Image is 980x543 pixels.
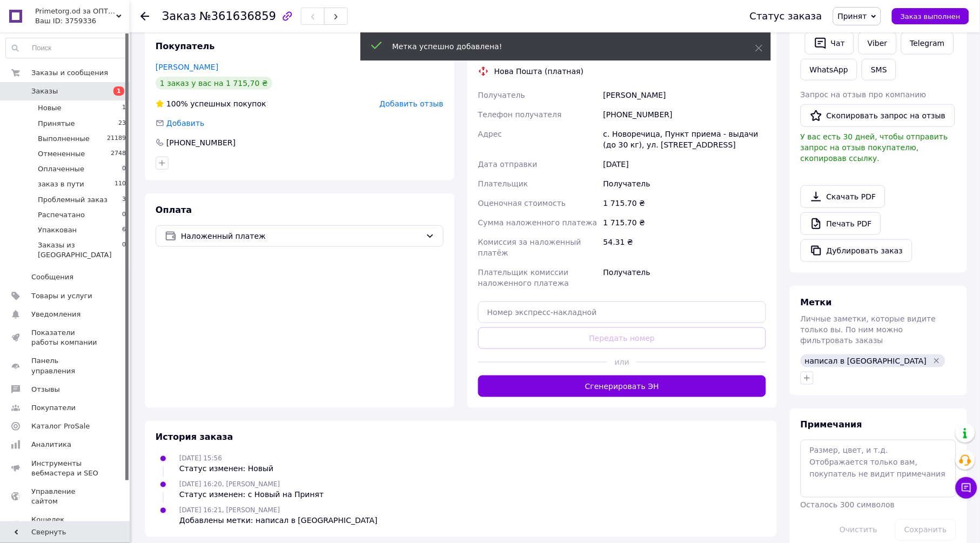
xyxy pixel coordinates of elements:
span: Упаккован [38,225,77,235]
div: [PHONE_NUMBER] [601,105,768,124]
span: Личные заметки, которые видите только вы. По ним можно фильтровать заказы [801,314,936,345]
span: заказ в пути [38,179,84,189]
div: Метка успешно добавлена! [392,41,728,52]
div: 54.31 ₴ [601,232,768,263]
button: SMS [862,59,896,81]
span: Заказы [31,86,58,96]
span: Управление сайтом [31,487,100,506]
span: №361636859 [199,10,276,23]
span: 100% [166,99,188,108]
span: Показатели работы компании [31,328,100,347]
div: Статус изменен: с Новый на Принят [179,490,324,500]
span: [DATE] 15:56 [179,455,222,462]
span: Принятые [38,119,75,129]
span: Товары и услуги [31,291,92,301]
span: 0 [122,210,126,220]
span: Заказ выполнен [901,12,961,21]
span: Кошелек компании [31,515,100,534]
span: Отмененные [38,149,85,159]
span: Заказы и сообщения [31,68,108,78]
button: Чат с покупателем [956,477,977,499]
span: История заказа [156,432,233,443]
span: Покупатели [31,403,76,413]
span: Новые [38,103,62,113]
span: Оплата [156,205,192,215]
span: Распечатано [38,210,85,220]
span: Заказ [162,10,196,23]
a: [PERSON_NAME] [156,63,218,71]
span: 1 [122,103,126,113]
div: Добавлены метки: написал в [GEOGRAPHIC_DATA] [179,515,378,526]
span: Плательщик комиссии наложенного платежа [478,268,569,287]
span: Осталось 300 символов [801,501,895,510]
a: Telegram [901,32,954,55]
span: Запрос на отзыв про компанию [801,90,927,99]
span: Комиссия за наложенный платёж [478,238,581,257]
div: [PERSON_NAME] [601,85,768,105]
span: Проблемный заказ [38,195,108,205]
div: Нова Пошта (платная) [492,66,586,77]
button: Дублировать заказ [801,239,912,262]
span: Плательщик [478,179,528,188]
span: [DATE] 16:21, [PERSON_NAME] [179,507,280,514]
input: Поиск [6,38,126,58]
div: Статус изменен: Новый [179,464,273,474]
div: Получатель [601,263,768,293]
div: Вернуться назад [140,11,149,22]
button: Сгенерировать ЭН [478,376,766,397]
button: Заказ выполнен [892,8,969,24]
span: У вас есть 30 дней, чтобы отправить запрос на отзыв покупателю, скопировав ссылку. [801,132,948,163]
a: Viber [858,32,896,55]
span: 0 [122,240,126,260]
span: Панель управления [31,356,100,376]
a: WhatsApp [801,59,857,81]
span: 2748 [111,149,126,159]
span: 6 [122,225,126,235]
span: Инструменты вебмастера и SEO [31,459,100,478]
span: Примечания [801,420,862,430]
span: Адрес [478,130,502,138]
span: Телефон получателя [478,110,562,119]
span: Принят [838,12,867,21]
span: Сумма наложенного платежа [478,218,598,227]
span: Покупатель [156,41,214,51]
span: Наложенный платеж [181,230,421,242]
span: Добавить [166,119,204,128]
div: 1 715.70 ₴ [601,213,768,232]
span: Получатель [478,91,525,99]
div: 1 заказ у вас на 1 715,70 ₴ [156,77,272,90]
span: Метки [801,297,832,307]
div: успешных покупок [156,98,266,109]
span: написал в [GEOGRAPHIC_DATA] [805,357,927,365]
span: 23 [118,119,126,129]
span: Заказы из [GEOGRAPHIC_DATA] [38,240,122,260]
button: Чат [805,32,854,55]
a: Печать PDF [801,212,881,235]
span: или [608,357,636,367]
span: Primetorg.od за ОПТом [35,6,116,16]
span: [DATE] 16:20, [PERSON_NAME] [179,481,280,488]
div: Получатель [601,174,768,193]
div: Статус заказа [750,11,822,22]
div: [DATE] [601,155,768,174]
span: 1 [113,86,124,96]
span: Каталог ProSale [31,421,90,431]
span: Выполненные [38,134,90,144]
span: Отзывы [31,385,60,394]
span: Уведомления [31,310,80,319]
span: Оплаченные [38,164,84,174]
span: 110 [115,179,126,189]
span: 0 [122,164,126,174]
span: 21189 [107,134,126,144]
div: Ваш ID: 3759336 [35,16,130,26]
span: Дата отправки [478,160,538,169]
span: Аналитика [31,440,71,450]
div: 1 715.70 ₴ [601,193,768,213]
div: с. Новоречица, Пункт приема - выдачи (до 30 кг), ул. [STREET_ADDRESS] [601,124,768,155]
input: Номер экспресс-накладной [478,301,766,323]
div: [PHONE_NUMBER] [165,137,237,148]
svg: Удалить метку [932,357,941,365]
span: Оценочная стоимость [478,199,566,207]
span: 3 [122,195,126,205]
span: Добавить отзыв [380,99,444,108]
